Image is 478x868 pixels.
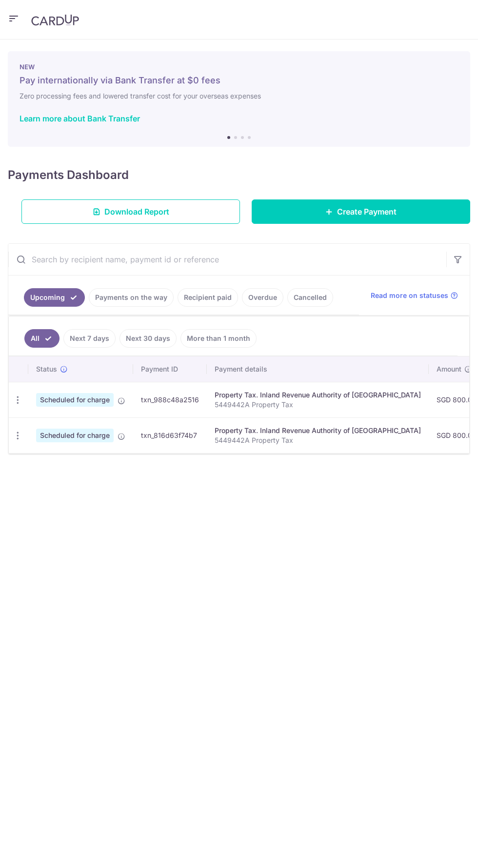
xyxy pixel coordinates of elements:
[215,390,421,400] div: Property Tax. Inland Revenue Authority of [GEOGRAPHIC_DATA]
[31,14,79,26] img: CardUp
[104,206,169,217] span: Download Report
[242,288,283,307] a: Overdue
[20,114,140,123] a: Learn more about Bank Transfer
[287,288,333,307] a: Cancelled
[8,244,446,275] input: Search by recipient name, payment id or reference
[252,199,470,224] a: Create Payment
[24,288,85,307] a: Upcoming
[215,400,421,410] p: 5449442A Property Tax
[437,364,461,374] span: Amount
[89,288,174,307] a: Payments on the way
[371,291,458,300] a: Read more on statuses
[63,329,116,348] a: Next 7 days
[36,429,114,442] span: Scheduled for charge
[133,417,207,453] td: txn_816d63f74b7
[36,364,57,374] span: Status
[8,166,129,184] h4: Payments Dashboard
[20,63,458,71] p: NEW
[21,199,240,224] a: Download Report
[215,426,421,435] div: Property Tax. Inland Revenue Authority of [GEOGRAPHIC_DATA]
[133,356,207,382] th: Payment ID
[337,206,397,217] span: Create Payment
[24,329,60,348] a: All
[133,382,207,417] td: txn_988c48a2516
[20,75,458,86] h5: Pay internationally via Bank Transfer at $0 fees
[36,393,114,407] span: Scheduled for charge
[371,291,448,300] span: Read more on statuses
[215,435,421,445] p: 5449442A Property Tax
[207,356,429,382] th: Payment details
[20,90,458,102] h6: Zero processing fees and lowered transfer cost for your overseas expenses
[180,329,257,348] a: More than 1 month
[119,329,177,348] a: Next 30 days
[178,288,238,307] a: Recipient paid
